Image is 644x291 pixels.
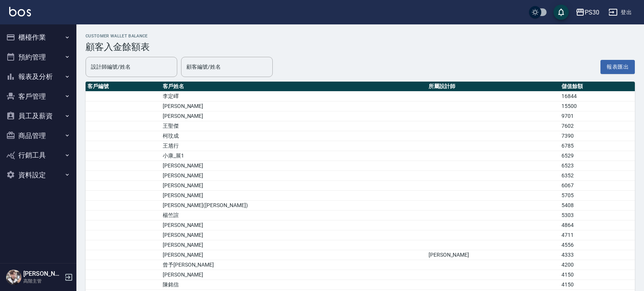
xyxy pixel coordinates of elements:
button: 報表及分析 [3,67,73,87]
td: 4711 [560,230,635,240]
td: 曾予[PERSON_NAME] [161,260,427,270]
td: 6352 [560,171,635,181]
td: 4864 [560,220,635,230]
td: 楊竺諠 [161,211,427,220]
td: [PERSON_NAME] [161,161,427,171]
td: 7602 [560,121,635,131]
td: 15500 [560,101,635,111]
img: Person [6,270,21,285]
td: 王馗行 [161,141,427,151]
td: 4556 [560,240,635,250]
button: 員工及薪資 [3,106,73,126]
td: [PERSON_NAME] [161,220,427,230]
th: 儲值餘額 [560,82,635,92]
td: 7390 [560,131,635,141]
td: 4150 [560,270,635,280]
button: 櫃檯作業 [3,27,73,47]
td: [PERSON_NAME]([PERSON_NAME]) [161,201,427,211]
img: Logo [9,7,31,16]
td: [PERSON_NAME] [161,191,427,201]
td: 5408 [560,201,635,211]
th: 客戶姓名 [161,82,427,92]
td: 李定嶧 [161,92,427,101]
td: [PERSON_NAME] [161,101,427,111]
td: [PERSON_NAME] [161,230,427,240]
h2: Customer Wallet Balance [86,34,635,39]
button: 登出 [605,5,635,19]
td: 王聖傑 [161,121,427,131]
td: 16844 [560,92,635,101]
td: 4150 [560,280,635,290]
td: 5303 [560,211,635,220]
td: [PERSON_NAME] [161,270,427,280]
td: 5705 [560,191,635,201]
td: 6785 [560,141,635,151]
td: 陳銘信 [161,280,427,290]
td: 6529 [560,151,635,161]
td: [PERSON_NAME] [427,250,560,260]
h5: [PERSON_NAME] [23,270,62,278]
td: 6067 [560,181,635,191]
td: 小康_展1 [161,151,427,161]
button: 報表匯出 [600,60,635,74]
th: 客戶編號 [86,82,161,92]
p: 高階主管 [23,278,62,285]
button: 商品管理 [3,126,73,146]
td: [PERSON_NAME] [161,240,427,250]
td: 9701 [560,111,635,121]
td: [PERSON_NAME] [161,250,427,260]
td: 6523 [560,161,635,171]
th: 所屬設計師 [427,82,560,92]
button: 行銷工具 [3,145,73,165]
td: [PERSON_NAME] [161,171,427,181]
td: 4333 [560,250,635,260]
td: [PERSON_NAME] [161,181,427,191]
button: 預約管理 [3,47,73,67]
button: 資料設定 [3,165,73,185]
button: PS30 [573,5,602,20]
button: 客戶管理 [3,87,73,106]
td: 4200 [560,260,635,270]
h3: 顧客入金餘額表 [86,42,635,52]
div: PS30 [585,8,599,17]
td: [PERSON_NAME] [161,111,427,121]
td: 柯玟成 [161,131,427,141]
button: save [553,5,569,20]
